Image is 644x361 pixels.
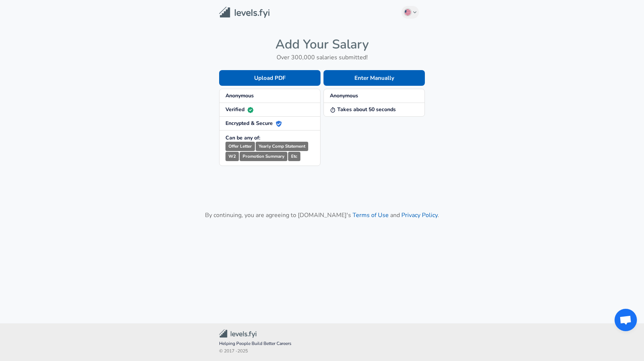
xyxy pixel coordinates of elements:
img: Levels.fyi [219,7,269,18]
img: English (US) [405,9,411,15]
button: Upload PDF [219,70,321,86]
strong: Verified [225,106,253,113]
small: Etc [288,152,300,161]
h4: Add Your Salary [219,37,425,52]
span: Helping People Build Better Careers [219,340,425,348]
div: Open chat [615,309,637,331]
button: Enter Manually [323,70,425,86]
a: Privacy Policy [401,211,438,219]
strong: Can be any of: [225,134,260,141]
small: Promotion Summary [240,152,287,161]
small: Yearly Comp Statement [256,142,308,151]
strong: Anonymous [225,92,254,99]
a: Terms of Use [353,211,389,219]
img: Levels.fyi Community [219,329,256,338]
h6: Over 300,000 salaries submitted! [219,52,425,63]
strong: Takes about 50 seconds [330,106,396,113]
strong: Anonymous [330,92,358,99]
small: Offer Letter [225,142,255,151]
small: W2 [225,152,239,161]
button: English (US) [401,6,419,19]
span: © 2017 - 2025 [219,348,425,355]
strong: Encrypted & Secure [225,120,282,127]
